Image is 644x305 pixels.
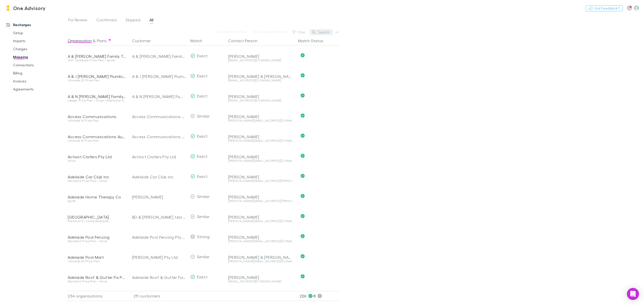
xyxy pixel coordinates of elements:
[228,220,294,223] div: [PERSON_NAME][EMAIL_ADDRESS][DOMAIN_NAME]
[132,167,186,187] div: Adelaide Car Club Inc
[68,74,126,79] div: A & J [PERSON_NAME] Plumbing Pty Ltd
[228,240,294,243] div: [PERSON_NAME][EMAIL_ADDRESS][DOMAIN_NAME]
[8,53,72,61] a: Mapping
[8,77,72,85] a: Invoices
[5,5,11,11] img: One Advisory's Logo
[301,73,305,77] svg: Confirmed
[8,69,72,77] a: Billing
[2,2,49,14] a: One Advisory
[132,107,186,127] div: Access Communications Aust Unit Trust
[300,291,339,301] p: 226 · 8
[13,5,46,11] h3: One Advisory
[132,86,186,107] div: A & N [PERSON_NAME] Family Trust
[197,114,210,118] span: Similar
[197,194,210,199] span: Similar
[8,37,72,45] a: Imports
[228,154,294,159] div: [PERSON_NAME]
[68,114,126,119] div: Access Communications
[132,207,186,227] div: BD & [PERSON_NAME] t/as Adelaide Leadlight Centre
[228,134,294,139] div: [PERSON_NAME]
[68,215,126,220] div: [GEOGRAPHIC_DATA]
[228,139,294,142] div: [PERSON_NAME][EMAIL_ADDRESS][DOMAIN_NAME]
[68,134,126,139] div: Access Communications Aust Unit Trust
[197,214,210,219] span: Similar
[190,36,208,46] button: Match
[132,247,186,267] div: [PERSON_NAME] Pty Ltd
[68,54,126,59] div: A & [PERSON_NAME] Family Trust
[228,159,294,162] div: [PERSON_NAME][EMAIL_ADDRESS][DOMAIN_NAME]
[8,85,72,93] a: Agreements
[301,254,305,258] svg: Confirmed
[301,134,305,138] svg: Confirmed
[586,5,623,11] button: Got Feedback?
[68,94,126,99] div: A & N [PERSON_NAME] Family Trust
[197,174,208,179] span: Exact
[228,114,294,119] div: [PERSON_NAME]
[627,288,639,300] div: Open Intercom Messenger
[68,194,126,199] div: Adelaide Home Therapy Co
[301,194,305,198] svg: Confirmed
[68,280,126,283] div: Standard Price Plan • Grow
[68,174,126,179] div: Adelaide Car Club Inc
[132,187,186,207] div: [PERSON_NAME]
[68,260,126,263] div: Ultimate 20 Price Plan
[97,36,107,46] button: Plans
[301,93,305,97] svg: Confirmed
[250,29,290,35] button: Skip0 organisations
[301,274,305,278] svg: Confirmed
[228,260,294,263] div: [PERSON_NAME][EMAIL_ADDRESS][DOMAIN_NAME]
[197,93,208,98] span: Exact
[298,36,329,46] button: Match Status
[228,275,294,280] div: [PERSON_NAME]
[1,21,72,29] a: Recharges
[310,29,333,35] button: Search
[197,73,208,78] span: Exact
[228,255,294,260] div: [PERSON_NAME] & [PERSON_NAME]
[197,53,208,58] span: Exact
[8,29,72,37] a: Setup
[197,274,208,279] span: Exact
[68,154,126,159] div: Activot Crafers Pty Ltd
[228,280,294,283] div: [EMAIL_ADDRESS][DOMAIN_NAME]
[228,119,294,122] div: [PERSON_NAME][EMAIL_ADDRESS][DOMAIN_NAME]
[228,36,263,46] button: Contact Person
[301,53,305,57] svg: Confirmed
[132,227,186,247] div: Adelaide Pool Fencing Pty Ltd
[132,46,186,66] div: A & [PERSON_NAME] Family Trust
[149,17,153,24] span: All
[68,291,128,301] div: 234 organisations
[197,254,210,259] span: Similar
[228,215,294,220] div: [PERSON_NAME]
[228,174,294,179] div: [PERSON_NAME]
[132,147,186,167] div: Activot Crafers Pty Ltd
[228,194,294,199] div: [PERSON_NAME]
[228,235,294,240] div: [PERSON_NAME]
[301,154,305,158] svg: Confirmed
[301,114,305,118] svg: Confirmed
[68,199,126,202] div: Ignite
[228,179,294,182] div: [PERSON_NAME][EMAIL_ADDRESS][PERSON_NAME][DOMAIN_NAME]
[96,17,116,24] span: Confirmed
[301,214,305,218] svg: Confirmed
[68,275,126,280] div: Adelaide Roof & Gutter Fix Pty Ltd
[228,79,294,82] div: [EMAIL_ADDRESS][DOMAIN_NAME]
[128,291,188,301] div: 211 customers
[68,240,126,243] div: Standard Price Plan • Grow
[228,59,294,62] div: [EMAIL_ADDRESS][DOMAIN_NAME]
[301,234,305,238] svg: Confirmed
[68,119,126,122] div: Ultimate 10 Price Plan
[8,45,72,53] a: Charges
[301,174,305,178] svg: Confirmed
[197,234,210,239] span: Strong
[228,74,294,79] div: [PERSON_NAME] & [PERSON_NAME] [PERSON_NAME]
[68,220,126,223] div: Premium 5 • Comprehensive
[68,59,126,62] div: GST Cashbook Price Plan • Ignite
[228,54,294,59] div: [PERSON_NAME]
[68,36,126,46] div: &
[290,29,309,35] button: Filter
[132,36,157,46] button: Customer
[228,199,294,202] div: [PERSON_NAME][EMAIL_ADDRESS][PERSON_NAME][DOMAIN_NAME]
[197,134,208,138] span: Exact
[132,66,186,86] div: A & J [PERSON_NAME] Plumbing Pty Ltd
